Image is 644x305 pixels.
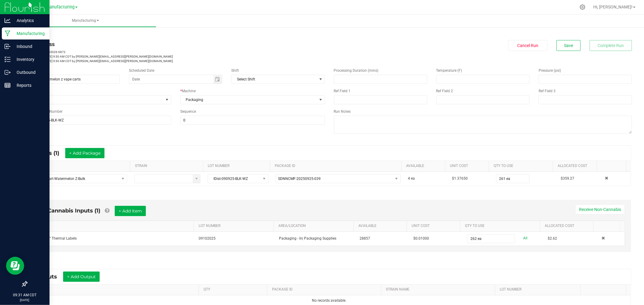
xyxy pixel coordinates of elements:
a: PACKAGE IDSortable [275,164,399,168]
span: Ref Field 2 [436,89,453,93]
p: Inbound [11,43,47,50]
a: AREA/LOCATIONSortable [278,224,351,228]
a: AVAILABLESortable [358,224,405,228]
p: MP-20250926143026-6872 [27,50,325,54]
inline-svg: Inbound [5,43,11,49]
span: Select Shift [232,75,317,83]
a: Unit CostSortable [450,164,486,168]
span: Hi, [PERSON_NAME]! [593,5,633,9]
a: Sortable [598,224,618,228]
a: ITEMSortable [38,224,191,228]
button: + Add Package [65,148,104,158]
iframe: Resource center [6,257,24,275]
a: LOT NUMBERSortable [199,224,271,228]
span: Complete Run [598,43,624,48]
a: QTY TO USESortable [465,224,538,228]
span: $359.27 [561,176,574,181]
span: Inputs (1) [34,150,65,156]
button: Save [556,40,581,51]
a: QTY TO USESortable [494,164,551,168]
span: Manufacturing [14,18,156,23]
input: Date [129,75,213,83]
button: + Add Item [115,206,146,216]
button: + Add Output [63,272,100,282]
a: ITEMSortable [32,164,128,168]
p: [DATE] 9:30 AM CDT by [PERSON_NAME][EMAIL_ADDRESS][PERSON_NAME][DOMAIN_NAME] [27,59,325,63]
p: 09:31 AM CDT [3,292,47,298]
span: Cancel Run [517,43,538,48]
span: Scheduled Date [129,68,154,73]
span: NO DATA FOUND [31,174,127,183]
span: ea [411,176,415,181]
button: Complete Run [590,40,632,51]
inline-svg: Manufacturing [5,30,11,36]
span: Sequence [180,109,196,114]
span: $2.62 [548,236,557,241]
span: $0.01000 [413,236,429,241]
p: [DATE] [3,298,47,302]
span: Machine [182,89,196,93]
span: IDist-090925-BLK-WZ [208,175,260,183]
button: Cancel Run [508,40,547,51]
inline-svg: Reports [5,82,11,88]
a: QTYSortable [203,287,265,292]
span: Non-Cannabis Inputs (1) [34,207,100,214]
p: Outbound [11,69,47,76]
span: Packaging [27,96,163,104]
span: Ref Field 1 [334,89,351,93]
a: STRAINSortable [135,164,201,168]
span: Vape Cart-Watermelon Z-Bulk [32,175,119,183]
a: AVAILABLESortable [406,164,443,168]
span: Packaging - In [279,236,337,241]
a: Allocated CostSortable [558,164,594,168]
a: PACKAGE IDSortable [272,287,379,292]
span: $1.37650 [452,176,468,181]
a: Sortable [585,287,623,292]
p: [DATE] 9:30 AM CDT by [PERSON_NAME][EMAIL_ADDRESS][PERSON_NAME][DOMAIN_NAME] [27,54,325,59]
span: Save [564,43,573,48]
a: ITEMSortable [32,287,196,292]
span: 1.5" x 1" Thermal Labels [37,236,77,241]
a: All [524,234,528,242]
button: Receive Non-Cannabis [575,204,625,215]
a: LOT NUMBERSortable [208,164,268,168]
a: STRAIN NAMESortable [386,287,493,292]
a: Sortable [602,164,624,168]
p: Manufacturing [11,30,47,37]
span: 4 [408,176,410,181]
span: Manufacturing [46,5,75,10]
span: Ref Field 3 [539,89,556,93]
p: Inventory [11,56,47,63]
span: 09102025 [199,236,216,241]
a: LOT NUMBERSortable [500,287,578,292]
inline-svg: Analytics [5,17,11,24]
div: In Progress [27,40,325,48]
div: Manage settings [579,4,586,10]
span: Toggle calendar [213,75,222,83]
a: Add Non-Cannabis items that were also consumed in the run (e.g. gloves and packaging); Also add N... [105,207,109,214]
span: NO DATA FOUND [231,75,325,84]
span: Shift [231,68,239,73]
inline-svg: Inventory [5,56,11,62]
a: Allocated CostSortable [545,224,591,228]
a: Manufacturing [14,14,156,27]
span: Packaging [181,96,317,104]
a: Unit CostSortable [412,224,458,228]
span: Processing Duration (mins) [334,68,379,73]
span: Pressure (psi) [539,68,561,73]
span: Run Notes [334,109,351,114]
span: SDNNCMF-20250925-039 [278,177,321,181]
span: Temperature (F) [436,68,462,73]
inline-svg: Outbound [5,69,11,75]
span: 28857 [360,236,370,241]
p: Analytics [11,17,47,24]
span: | Packaging Supplies [303,236,337,241]
p: Reports [11,82,47,89]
